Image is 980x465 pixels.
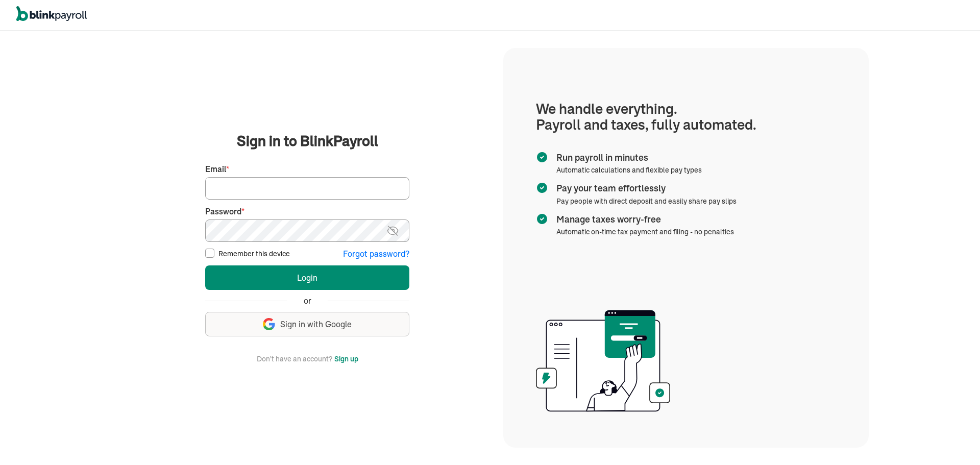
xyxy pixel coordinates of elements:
span: or [304,295,311,307]
button: Login [205,265,409,290]
span: Pay people with direct deposit and easily share pay slips [556,197,737,206]
img: checkmark [536,151,548,163]
span: Pay your team effortlessly [556,182,732,195]
button: Sign in with Google [205,312,409,336]
button: Sign up [334,353,358,365]
button: Forgot password? [343,248,409,260]
label: Email [205,163,409,175]
span: Automatic on-time tax payment and filing - no penalties [556,227,734,236]
span: Manage taxes worry-free [556,213,730,226]
label: Password [205,206,409,217]
img: checkmark [536,182,548,194]
img: google [263,318,275,330]
span: Sign in with Google [280,319,352,330]
img: eye [386,225,399,237]
img: logo [16,6,87,21]
label: Remember this device [218,249,290,259]
span: Don't have an account? [257,353,332,365]
span: Automatic calculations and flexible pay types [556,165,702,175]
img: illustration [536,307,670,415]
span: Run payroll in minutes [556,151,698,164]
img: checkmark [536,213,548,225]
input: Your email address [205,177,409,200]
span: Sign in to BlinkPayroll [237,131,378,151]
h1: We handle everything. Payroll and taxes, fully automated. [536,101,836,133]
